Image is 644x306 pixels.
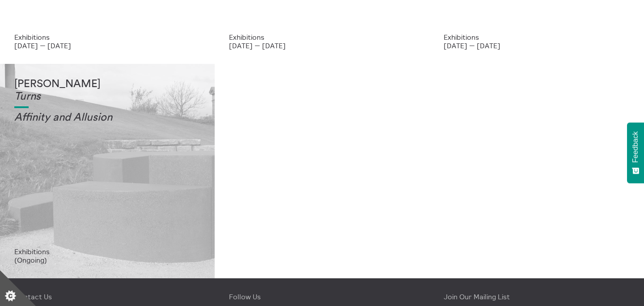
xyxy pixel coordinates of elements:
[229,33,415,41] p: Exhibitions
[100,112,112,123] em: on
[14,42,200,50] p: [DATE] — [DATE]
[14,293,200,301] h4: Contact Us
[14,112,100,123] em: Affinity and Allusi
[14,256,200,264] p: (Ongoing)
[229,42,415,50] p: [DATE] — [DATE]
[14,78,200,103] h1: [PERSON_NAME]
[229,293,415,301] h4: Follow Us
[444,293,630,301] h4: Join Our Mailing List
[627,122,644,183] button: Feedback - Show survey
[631,131,640,163] span: Feedback
[14,33,200,41] p: Exhibitions
[444,33,630,41] p: Exhibitions
[14,91,41,102] em: Turns
[444,42,630,50] p: [DATE] — [DATE]
[14,247,200,256] p: Exhibitions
